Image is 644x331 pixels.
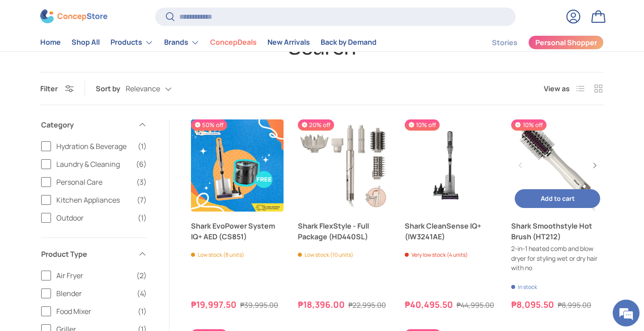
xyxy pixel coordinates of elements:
[210,34,257,51] a: ConcepDeals
[56,306,132,317] span: Food Mixer
[41,109,147,141] summary: Category
[544,83,570,94] span: View as
[159,34,205,51] summary: Brands
[191,221,284,242] a: Shark EvoPower System IQ+ AED (CS851)
[56,159,131,170] span: Laundry & Cleaning
[298,221,390,242] a: Shark FlexStyle - Full Package (HD440SL)
[126,85,160,93] span: Relevance
[137,288,147,299] span: (4)
[535,39,597,47] span: Personal Shopper
[41,249,132,259] span: Product Type
[56,141,132,152] span: Hydration & Beverage
[191,119,284,212] a: Shark EvoPower System IQ+ AED (CS851)
[41,119,132,130] span: Category
[528,35,604,50] a: Personal Shopper
[40,34,377,51] nav: Primary
[298,119,390,212] a: Shark FlexStyle - Full Package (HD440SL)
[405,119,497,212] a: Shark CleanSense IQ+ (IW3241AE)
[138,212,147,223] span: (1)
[40,10,107,24] img: ConcepStore
[191,119,227,131] span: 50% off
[405,221,497,242] a: Shark CleanSense IQ+ (IW3241AE)
[321,34,377,51] a: Back by Demand
[40,84,74,93] button: Filter
[40,84,58,93] span: Filter
[511,119,604,212] a: Shark Smoothstyle Hot Brush (HT212)
[492,34,517,51] a: Stories
[40,34,61,51] a: Home
[541,194,575,203] span: Add to cart
[137,195,147,205] span: (7)
[96,83,126,94] label: Sort by
[56,288,131,299] span: Blender
[56,212,132,223] span: Outdoor
[56,270,131,281] span: Air Fryer
[515,189,600,208] button: Add to cart
[138,306,147,317] span: (1)
[511,119,546,131] span: 10% off
[72,34,100,51] a: Shop All
[136,159,147,170] span: (6)
[136,177,147,187] span: (3)
[405,119,440,131] span: 10% off
[41,238,147,270] summary: Product Type
[470,34,604,51] nav: Secondary
[105,34,159,51] summary: Products
[298,119,334,131] span: 20% off
[126,81,190,97] button: Relevance
[267,34,310,51] a: New Arrivals
[511,221,604,242] a: Shark Smoothstyle Hot Brush (HT212)
[136,270,147,281] span: (2)
[138,141,147,152] span: (1)
[56,177,131,187] span: Personal Care
[56,195,131,205] span: Kitchen Appliances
